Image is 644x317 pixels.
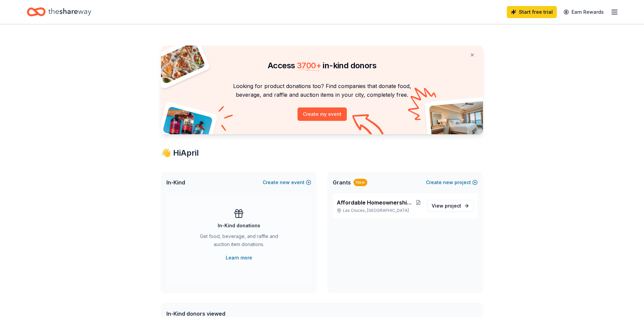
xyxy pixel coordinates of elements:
[193,232,284,251] div: Get food, beverage, and raffle and auction item donations.
[268,61,376,70] span: Access in-kind donors
[445,203,461,209] span: project
[443,178,453,186] span: new
[226,254,252,262] a: Learn more
[280,178,290,186] span: new
[507,6,557,18] a: Start free trial
[161,148,483,158] div: 👋 Hi April
[333,178,351,186] span: Grants
[263,178,311,186] button: Createnewevent
[337,208,422,213] p: Las Cruces, [GEOGRAPHIC_DATA]
[298,107,347,121] button: Create my event
[27,4,91,20] a: Home
[432,202,461,210] span: View
[297,61,321,70] span: 3700 +
[337,199,415,207] span: Affordable Homeownership/Community Development
[354,179,367,186] div: New
[218,222,260,230] div: In-Kind donations
[154,42,206,84] img: Pizza
[352,114,386,139] img: Curvy arrow
[427,200,474,212] a: View project
[169,82,475,99] p: Looking for product donations too? Find companies that donate food, beverage, and raffle and auct...
[559,6,608,18] a: Earn Rewards
[166,178,185,186] span: In-Kind
[426,178,478,186] button: Createnewproject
